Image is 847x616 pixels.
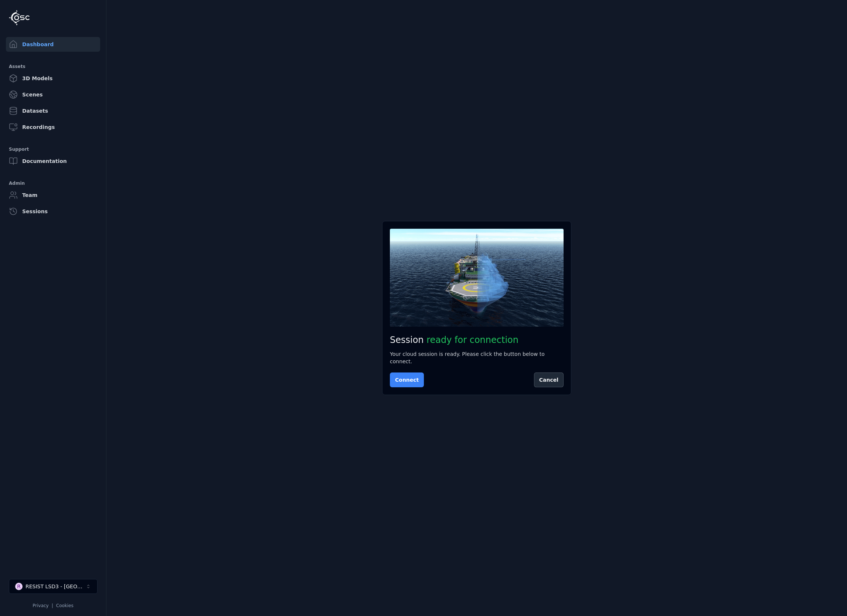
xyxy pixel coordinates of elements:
div: Assets [9,62,97,71]
div: Your cloud session is ready. Please click the button below to connect. [390,350,564,365]
img: Logo [9,10,30,25]
a: 3D Models [6,71,100,86]
span: | [52,603,53,608]
div: Admin [9,179,97,188]
a: Cookies [56,603,74,608]
a: Datasets [6,103,100,118]
button: Cancel [534,372,564,387]
button: Select a workspace [9,579,98,594]
a: Privacy [33,603,48,608]
a: Sessions [6,204,100,219]
span: ready for connection [426,335,518,345]
a: Documentation [6,154,100,169]
div: Support [9,145,97,154]
button: Connect [390,372,424,387]
div: R [15,583,23,590]
div: RESIST LSD3 - [GEOGRAPHIC_DATA] [25,583,85,590]
h2: Session [390,334,564,346]
a: Team [6,188,100,203]
a: Scenes [6,87,100,102]
a: Recordings [6,120,100,135]
a: Dashboard [6,37,100,52]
